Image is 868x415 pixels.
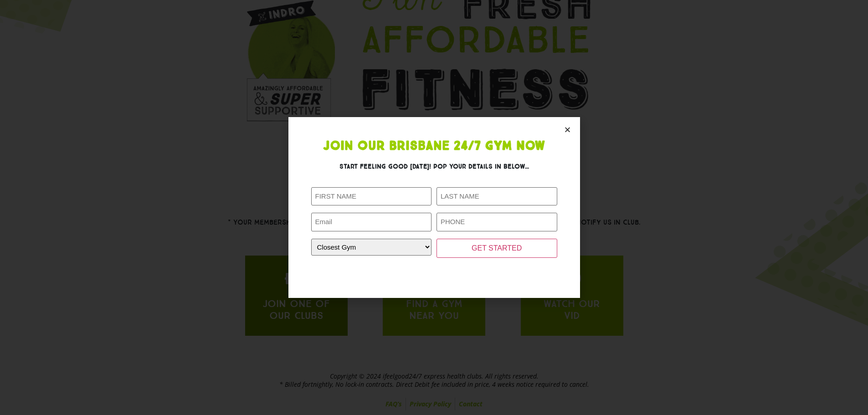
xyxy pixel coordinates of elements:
h3: Start feeling good [DATE]! Pop your details in below... [311,162,557,171]
input: LAST NAME [437,187,557,206]
input: GET STARTED [437,239,557,258]
h1: Join Our Brisbane 24/7 Gym Now [311,140,557,153]
a: Close [564,126,571,133]
input: PHONE [437,213,557,231]
input: FIRST NAME [311,187,432,206]
input: Email [311,213,432,231]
